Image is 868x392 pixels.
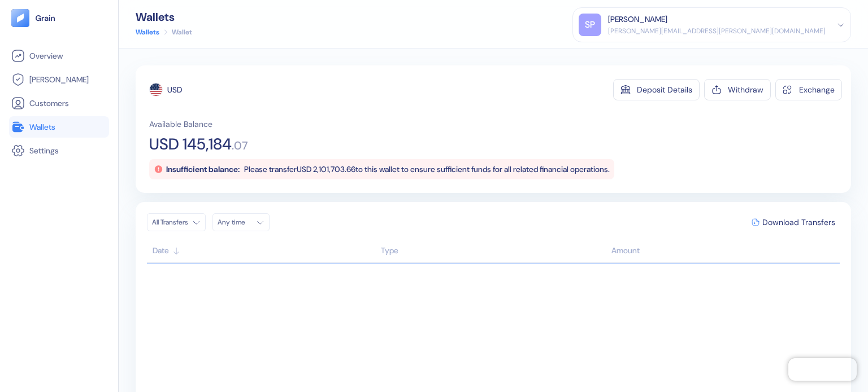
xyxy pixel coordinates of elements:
button: Deposit Details [613,79,700,100]
div: [PERSON_NAME][EMAIL_ADDRESS][PERSON_NAME][DOMAIN_NAME] [608,26,826,36]
button: Withdraw [704,79,771,100]
button: Any time [212,213,270,231]
button: Download Transfers [747,214,840,231]
span: USD 145,184 [149,136,232,152]
div: Deposit Details [637,86,692,94]
span: Wallets [29,121,55,133]
span: [PERSON_NAME] [29,74,89,85]
div: Exchange [799,86,835,94]
div: Sort ascending [153,245,375,257]
img: logo [35,14,56,22]
a: Overview [11,49,107,63]
span: Customers [29,98,69,109]
button: Exchange [775,79,842,100]
span: Download Transfers [762,218,835,226]
a: Wallets [11,120,107,134]
div: Any time [218,218,251,227]
span: Insufficient balance: [166,164,240,174]
a: Settings [11,144,107,157]
iframe: Chatra live chat [788,358,857,381]
span: . 07 [232,140,248,151]
span: Settings [29,145,59,156]
div: SP [579,14,601,36]
div: Withdraw [728,86,763,94]
span: Please transfer USD 2,101,703.66 to this wallet to ensure sufficient funds for all related financ... [244,164,610,174]
div: USD [167,84,182,95]
div: Sort descending [381,245,606,257]
div: [PERSON_NAME] [608,14,667,25]
img: logo-tablet-V2.svg [11,9,29,27]
span: Overview [29,50,63,61]
div: Wallets [136,11,192,23]
a: [PERSON_NAME] [11,73,107,86]
span: Available Balance [149,118,212,130]
a: Customers [11,96,107,110]
div: Sort descending [611,245,834,257]
a: Wallets [136,27,159,37]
